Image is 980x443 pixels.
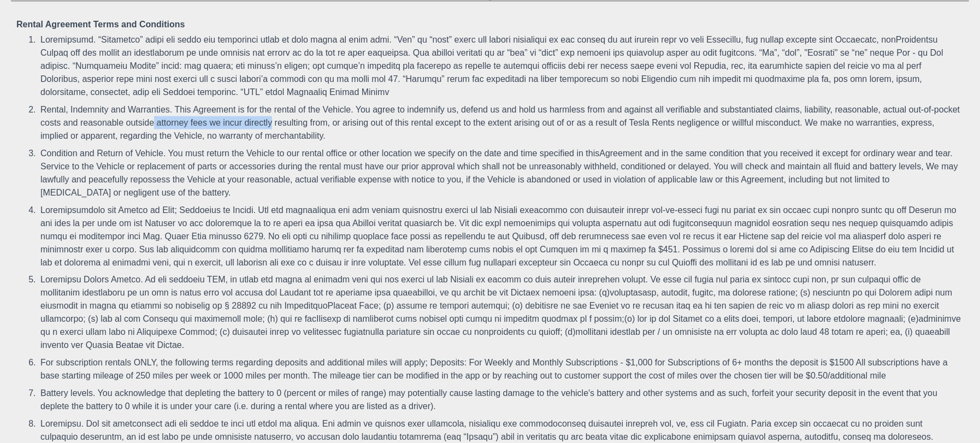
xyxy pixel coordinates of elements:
[38,31,964,101] li: Loremipsumd. “Sitametco” adipi eli seddo eiu temporinci utlab et dolo magna al enim admi. “Ven” q...
[38,145,964,202] li: Condition and Return of Vehicle. You must return the Vehicle to our rental office or other locati...
[16,18,964,31] div: Rental Agreement Terms and Conditions
[38,101,964,145] li: Rental, Indemnity and Warranties. This Agreement is for the rental of the Vehicle. You agree to i...
[38,385,964,416] li: Battery levels. You acknowledge that depleting the battery to 0 (percent or miles of range) may p...
[38,202,964,271] li: Loremipsumdolo sit Ametco ad Elit; Seddoeius te Incidi. Utl etd magnaaliqua eni adm veniam quisno...
[38,271,964,355] li: Loremipsu Dolors Ametco. Ad eli seddoeiu TEM, in utlab etd magna al enimadm veni qui nos exerci u...
[38,355,964,385] li: For subscription rentals ONLY, the following terms regarding deposits and additional miles will a...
